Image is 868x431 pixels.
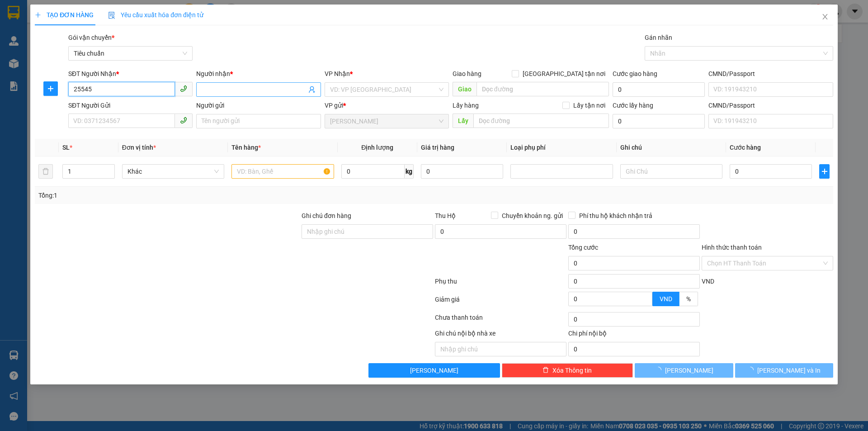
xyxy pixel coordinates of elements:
span: VND [702,278,714,285]
div: Chưa thanh toán [434,313,567,328]
div: Giảm giá [434,294,567,310]
span: Lấy [453,114,473,128]
label: Gán nhãn [645,34,672,41]
span: Gói vận chuyển [68,34,114,41]
span: Giao [453,82,476,96]
span: [PERSON_NAME] [410,365,458,375]
span: Phí thu hộ khách nhận trả [576,211,656,221]
span: Lấy tận nơi [570,100,609,110]
div: Người gửi [196,100,321,110]
div: VP gửi [325,100,449,110]
span: % [686,295,691,303]
span: Tên hàng [231,144,261,151]
th: Loại phụ phí [507,139,616,156]
span: phone [180,117,187,124]
button: [PERSON_NAME] và In [735,363,833,378]
span: Cư Kuin [330,114,443,128]
span: plus [820,168,829,175]
button: Close [812,5,838,30]
button: plus [819,164,829,179]
button: [PERSON_NAME] [635,363,733,378]
span: TẠO ĐƠN HÀNG [35,11,94,19]
input: Ghi Chú [620,164,722,179]
span: Đơn vị tính [122,144,156,151]
span: VP Nhận [325,70,350,77]
div: CMND/Passport [708,100,833,110]
span: Tiêu chuẩn [74,47,187,60]
span: Cước hàng [730,144,761,151]
span: loading [655,367,665,373]
div: Phụ thu [434,276,567,292]
span: [PERSON_NAME] [665,365,713,375]
div: SĐT Người Nhận [68,69,193,79]
span: Giá trị hàng [421,144,454,151]
button: [PERSON_NAME] [368,363,500,378]
span: loading [747,367,757,373]
input: VD: Bàn, Ghế [231,164,334,179]
span: kg [405,164,414,179]
input: Cước lấy hàng [613,114,705,128]
span: phone [180,85,187,92]
span: delete [542,367,549,374]
label: Cước giao hàng [613,70,657,77]
button: delete [38,164,53,179]
span: Xóa Thông tin [552,365,592,375]
span: Yêu cầu xuất hóa đơn điện tử [108,11,203,19]
span: Định lượng [361,144,393,151]
div: CMND/Passport [708,69,833,79]
span: SL [62,144,70,151]
div: Chi phí nội bộ [568,328,700,342]
input: Nhập ghi chú [435,342,566,356]
label: Cước lấy hàng [613,102,653,109]
label: Ghi chú đơn hàng [302,212,351,219]
input: Cước giao hàng [613,82,705,97]
img: icon [108,12,115,19]
input: 0 [421,164,503,179]
span: VND [660,295,672,303]
input: Dọc đường [473,114,609,128]
div: SĐT Người Gửi [68,100,193,110]
button: deleteXóa Thông tin [502,363,633,378]
span: Tổng cước [568,244,598,251]
div: Ghi chú nội bộ nhà xe [435,328,566,342]
span: Lấy hàng [453,102,479,109]
input: Ghi chú đơn hàng [302,224,433,239]
span: close [821,13,829,20]
span: plus [44,85,57,92]
input: Dọc đường [476,82,609,96]
span: Chuyển khoản ng. gửi [498,211,566,221]
span: plus [35,12,41,18]
span: user-add [308,86,316,93]
div: Tổng: 1 [38,190,335,200]
span: Giao hàng [453,70,481,77]
label: Hình thức thanh toán [702,244,762,251]
div: Người nhận [196,69,321,79]
span: [PERSON_NAME] và In [757,365,821,375]
span: Khác [127,165,219,178]
button: plus [43,81,58,96]
span: Thu Hộ [435,212,456,219]
th: Ghi chú [617,139,726,156]
span: [GEOGRAPHIC_DATA] tận nơi [519,69,609,79]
